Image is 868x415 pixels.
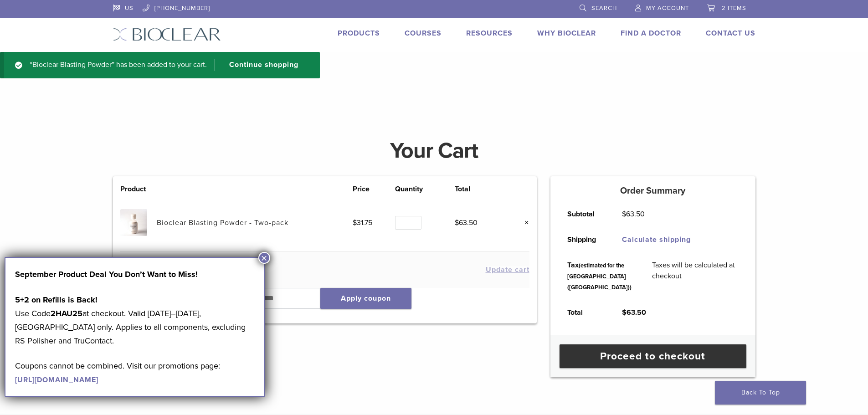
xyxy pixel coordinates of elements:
a: Back To Top [715,381,806,405]
span: Search [591,5,617,12]
bdi: 31.75 [353,218,372,227]
strong: 5+2 on Refills is Back! [15,295,98,305]
th: Price [353,184,395,195]
p: Use Code at checkout. Valid [DATE]–[DATE], [GEOGRAPHIC_DATA] only. Applies to all components, exc... [15,293,255,348]
bdi: 63.50 [455,218,478,227]
a: Contact Us [706,29,755,38]
small: (estimated for the [GEOGRAPHIC_DATA] ([GEOGRAPHIC_DATA])) [567,262,632,291]
strong: 2HAU25 [51,308,82,318]
a: Why Bioclear [537,29,596,38]
button: Update cart [486,266,529,273]
span: $ [622,210,626,219]
th: Total [455,184,504,195]
span: $ [455,218,459,227]
a: Resources [466,29,513,38]
p: Coupons cannot be combined. Visit our promotions page: [15,359,255,386]
img: Bioclear Blasting Powder - Two-pack [120,209,147,236]
h1: Your Cart [106,140,762,162]
bdi: 63.50 [622,210,645,219]
a: Courses [405,29,442,38]
th: Total [557,300,612,325]
bdi: 63.50 [622,308,646,317]
td: Taxes will be calculated at checkout [642,252,749,300]
span: $ [353,218,357,227]
strong: September Product Deal You Don’t Want to Miss! [15,269,198,279]
h5: Order Summary [550,185,755,196]
a: Products [338,29,380,38]
a: Find A Doctor [621,29,681,38]
th: Shipping [557,227,612,252]
a: Calculate shipping [622,235,691,244]
th: Tax [557,252,642,300]
a: Bioclear Blasting Powder - Two-pack [157,218,288,227]
button: Apply coupon [320,288,411,309]
a: Continue shopping [214,59,305,71]
a: Remove this item [518,217,529,229]
span: My Account [646,5,689,12]
th: Product [120,184,157,195]
span: 2 items [722,5,746,12]
button: Close [258,252,270,264]
th: Quantity [395,184,455,195]
a: Proceed to checkout [560,344,746,368]
img: Bioclear [113,28,221,41]
th: Subtotal [557,201,612,227]
span: $ [622,308,627,317]
a: [URL][DOMAIN_NAME] [15,375,98,384]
